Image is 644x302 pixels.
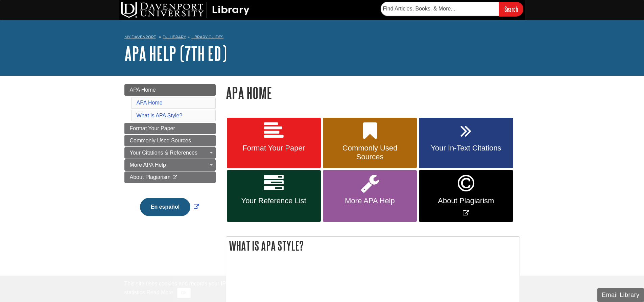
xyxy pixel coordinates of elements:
span: About Plagiarism [130,174,171,180]
h2: What is APA Style? [226,237,520,255]
div: This site uses cookies and records your IP address for usage statistics. Additionally, we use Goo... [124,280,520,298]
a: More APA Help [323,170,417,222]
a: APA Home [137,100,163,106]
a: About Plagiarism [124,171,216,183]
span: More APA Help [328,196,412,205]
img: DU Library [121,2,249,18]
a: Commonly Used Sources [323,118,417,168]
a: Link opens in new window [419,170,513,222]
input: Search [499,2,523,16]
span: Your Reference List [232,196,316,205]
a: APA Help (7th Ed) [124,43,227,64]
a: Format Your Paper [227,118,321,168]
a: More APA Help [124,159,216,171]
nav: breadcrumb [124,32,520,43]
a: Format Your Paper [124,123,216,134]
form: Searches DU Library's articles, books, and more [381,2,523,16]
input: Find Articles, Books, & More... [381,2,499,16]
span: Commonly Used Sources [130,138,191,143]
a: Your Citations & References [124,147,216,159]
span: More APA Help [130,162,166,168]
a: APA Home [124,84,216,96]
a: Your Reference List [227,170,321,222]
span: Commonly Used Sources [328,144,412,161]
button: En español [140,198,190,216]
a: DU Library [163,34,186,39]
span: Your In-Text Citations [424,144,508,153]
a: Your In-Text Citations [419,118,513,168]
div: Guide Page Menu [124,84,216,228]
a: What is APA Style? [137,113,183,118]
button: Email Library [597,288,644,302]
h1: APA Home [226,84,520,101]
a: Commonly Used Sources [124,135,216,146]
span: Your Citations & References [130,150,197,156]
a: Link opens in new window [138,204,201,210]
span: Format Your Paper [232,144,316,153]
span: Format Your Paper [130,125,175,131]
button: Close [177,288,190,298]
span: APA Home [130,87,156,93]
span: About Plagiarism [424,196,508,205]
a: My Davenport [124,34,156,40]
i: This link opens in a new window [172,175,178,180]
a: Read More [146,289,173,295]
a: Library Guides [191,34,223,39]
